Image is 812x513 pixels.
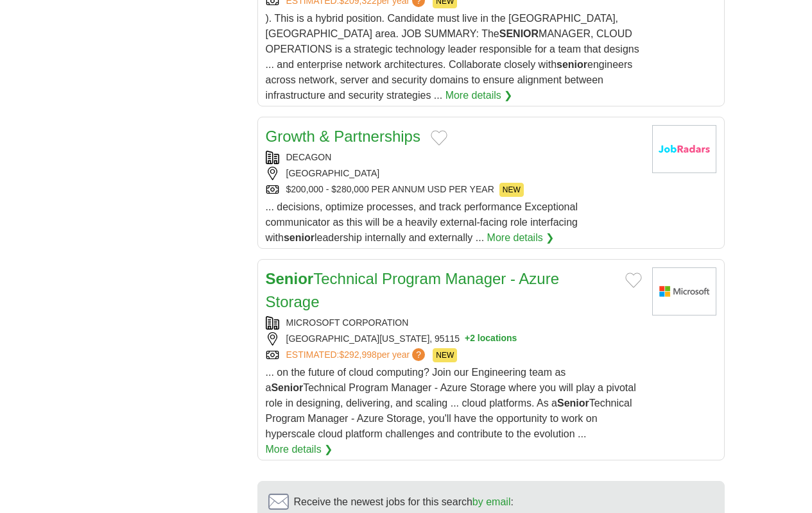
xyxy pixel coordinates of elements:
button: Add to favorite jobs [625,273,642,288]
span: $292,998 [339,349,376,360]
a: More details ❯ [487,230,555,246]
strong: SENIOR [499,28,539,39]
img: Company logo [652,125,716,173]
a: by email [472,496,511,507]
span: NEW [433,348,457,362]
a: More details ❯ [266,442,333,457]
img: Microsoft logo [652,267,716,315]
button: Add to favorite jobs [431,130,447,146]
span: ? [412,348,425,361]
strong: senior [557,59,587,70]
div: [GEOGRAPHIC_DATA][US_STATE], 95115 [266,332,642,346]
span: ... decisions, optimize processes, and track performance Exceptional communicator as this will be... [266,201,578,243]
div: DECAGON [266,151,642,164]
a: ESTIMATED:$292,998per year? [286,348,428,362]
strong: Senior [266,270,314,287]
div: $200,000 - $280,000 PER ANNUM USD PER YEAR [266,183,642,197]
a: SeniorTechnical Program Manager - Azure Storage [266,270,560,310]
strong: Senior [271,382,303,393]
a: More details ❯ [445,88,513,103]
span: Receive the newest jobs for this search : [294,494,514,510]
strong: senior [284,232,315,243]
a: MICROSOFT CORPORATION [286,317,409,328]
span: ). This is a hybrid position. Candidate must live in the [GEOGRAPHIC_DATA], [GEOGRAPHIC_DATA] are... [266,13,639,101]
a: Growth & Partnerships [266,128,420,145]
div: [GEOGRAPHIC_DATA] [266,167,642,180]
span: + [465,332,470,346]
button: +2 locations [465,332,517,346]
span: ... on the future of cloud computing? Join our Engineering team as a Technical Program Manager - ... [266,367,636,439]
span: NEW [499,183,524,197]
strong: Senior [557,398,589,408]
